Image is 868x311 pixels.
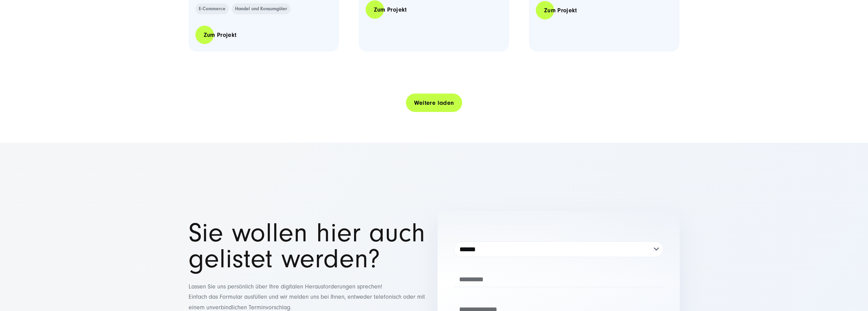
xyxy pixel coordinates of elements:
[189,220,431,272] h1: Sie wollen hier auch gelistet werden?
[232,3,291,14] a: Handel und Konsumgüter
[195,3,229,14] a: E-Commerce
[195,25,245,45] a: Zum Projekt
[406,93,462,113] a: Weitere laden
[536,1,585,20] a: Zum Projekt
